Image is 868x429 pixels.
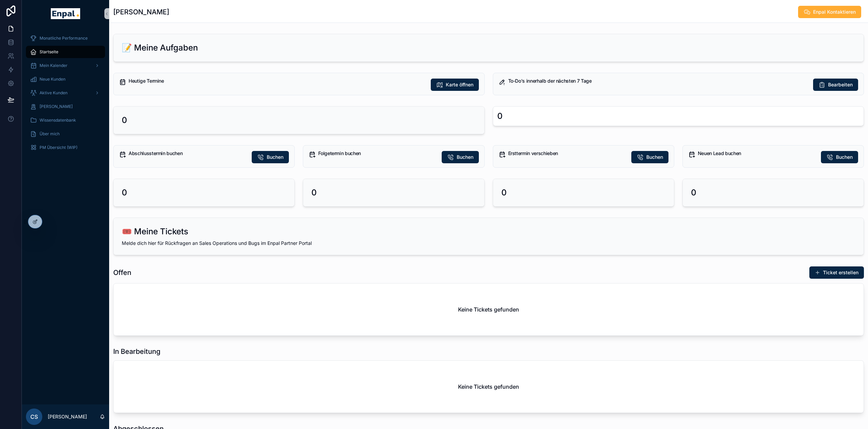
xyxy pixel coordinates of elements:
h5: Folgetermin buchen [318,151,436,156]
span: Buchen [457,154,473,161]
h1: [PERSON_NAME] [113,7,169,17]
a: Monatliche Performance [26,32,105,44]
h2: 🎟️ Meine Tickets [122,226,188,237]
h5: Heutige Termine [129,79,425,83]
span: CS [30,413,38,421]
button: Ticket erstellen [809,266,864,279]
h2: 0 [122,115,127,126]
h2: 0 [501,187,507,198]
a: Wissensdatenbank [26,114,105,126]
h2: Keine Tickets gefunden [458,383,519,391]
button: Buchen [631,151,668,163]
h5: To-Do's innerhalb der nächsten 7 Tage [508,79,808,83]
span: Über mich [40,131,60,137]
span: Buchen [836,154,853,161]
button: Enpal Kontaktieren [798,6,861,18]
h2: 0 [311,187,317,198]
a: [PERSON_NAME] [26,100,105,113]
span: Melde dich hier für Rückfragen an Sales Operations und Bugs im Enpal Partner Portal [122,240,312,246]
h2: 0 [122,187,127,198]
h1: Offen [113,268,131,277]
span: Wissensdatenbank [40,117,76,123]
span: Bearbeiten [828,81,853,88]
span: Startseite [40,49,58,55]
span: Aktive Kunden [40,90,68,96]
h5: Abschlusstermin buchen [129,151,246,156]
span: Neue Kunden [40,77,65,82]
a: Mein Kalender [26,59,105,72]
h1: In Bearbeitung [113,347,160,356]
p: [PERSON_NAME] [48,413,87,420]
h2: 📝 Meine Aufgaben [122,42,198,53]
a: Über mich [26,128,105,140]
span: Buchen [267,154,283,161]
button: Bearbeiten [813,79,858,91]
h5: Ersttermin verschieben [508,151,626,156]
img: App logo [51,8,80,19]
h2: 0 [691,187,696,198]
h2: Keine Tickets gefunden [458,305,519,314]
span: Mein Kalender [40,63,68,68]
span: Karte öffnen [446,81,473,88]
a: Neue Kunden [26,73,105,85]
a: PM Übersicht (WIP) [26,141,105,154]
span: Enpal Kontaktieren [813,9,856,15]
button: Buchen [821,151,858,163]
span: PM Übersicht (WIP) [40,145,77,150]
div: scrollable content [22,27,109,163]
span: [PERSON_NAME] [40,104,73,109]
div: 0 [497,111,503,122]
h5: Neuen Lead buchen [698,151,815,156]
a: Startseite [26,46,105,58]
button: Buchen [442,151,479,163]
a: Aktive Kunden [26,87,105,99]
button: Buchen [252,151,289,163]
button: Karte öffnen [431,79,479,91]
span: Monatliche Performance [40,36,88,41]
span: Buchen [646,154,663,161]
